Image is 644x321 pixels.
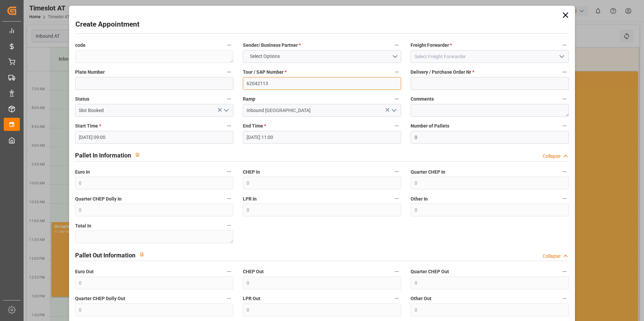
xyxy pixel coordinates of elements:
[225,267,233,276] button: Euro Out
[411,195,428,203] span: Other In
[75,251,135,260] h2: Pallet Out Information
[543,253,560,260] div: Collapse
[392,121,401,130] button: End Time *
[225,167,233,176] button: Euro In
[560,68,569,76] button: Delivery / Purchase Order Nr *
[560,41,569,49] button: Freight Forwarder *
[556,51,567,62] button: open menu
[392,68,401,76] button: Tour / SAP Number *
[560,121,569,130] button: Number of Pallets
[75,42,86,49] span: code
[411,295,431,302] span: Other Out
[221,105,231,116] button: open menu
[75,195,122,203] span: Quarter CHEP Dolly In
[243,69,287,76] span: Tour / SAP Number
[411,169,445,176] span: Quarter CHEP In
[392,167,401,176] button: CHEP In
[243,131,401,144] input: DD-MM-YYYY HH:MM
[543,153,560,160] div: Collapse
[131,148,144,161] button: View description
[75,169,90,176] span: Euro In
[411,42,452,49] span: Freight Forwarder
[389,105,399,116] button: open menu
[225,41,233,49] button: code
[243,50,401,63] button: open menu
[243,122,266,130] span: End Time
[135,248,148,261] button: View description
[75,131,233,144] input: DD-MM-YYYY HH:MM
[411,50,569,63] input: Select Freight Forwarder
[75,104,233,117] input: Type to search/select
[560,194,569,203] button: Other In
[392,194,401,203] button: LPR In
[225,294,233,303] button: Quarter CHEP Dolly Out
[225,95,233,103] button: Status
[75,19,139,30] h2: Create Appointment
[75,151,131,160] h2: Pallet In Information
[247,53,283,60] span: Select Options
[75,69,105,76] span: Plate Number
[560,167,569,176] button: Quarter CHEP In
[225,121,233,130] button: Start Time *
[243,295,260,302] span: LPR Out
[243,42,301,49] span: Sender/ Business Partner
[392,41,401,49] button: Sender/ Business Partner *
[560,267,569,276] button: Quarter CHEP Out
[243,195,257,203] span: LPR In
[392,95,401,103] button: Ramp
[243,268,264,275] span: CHEP Out
[75,122,101,130] span: Start Time
[75,222,91,229] span: Total In
[411,96,434,103] span: Comments
[75,96,89,103] span: Status
[560,95,569,103] button: Comments
[225,221,233,230] button: Total In
[75,295,125,302] span: Quarter CHEP Dolly Out
[243,169,260,176] span: CHEP In
[560,294,569,303] button: Other Out
[225,68,233,76] button: Plate Number
[411,268,449,275] span: Quarter CHEP Out
[75,268,94,275] span: Euro Out
[243,104,401,117] input: Type to search/select
[243,96,255,103] span: Ramp
[411,69,474,76] span: Delivery / Purchase Order Nr
[392,267,401,276] button: CHEP Out
[392,294,401,303] button: LPR Out
[225,194,233,203] button: Quarter CHEP Dolly In
[411,122,449,130] span: Number of Pallets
